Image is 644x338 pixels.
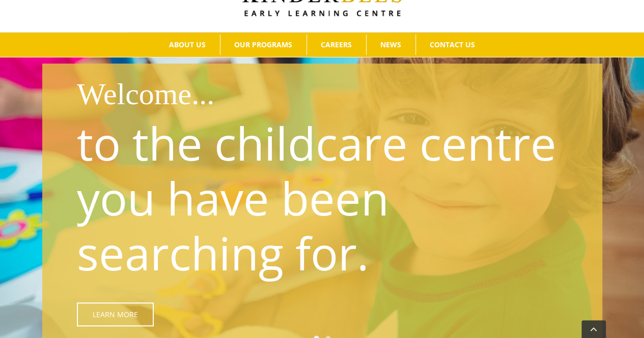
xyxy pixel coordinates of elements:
[155,35,220,55] a: ABOUT US
[77,73,595,115] h1: Welcome...
[234,41,292,48] span: OUR PROGRAMS
[93,310,138,319] span: Learn More
[307,35,366,55] a: CAREERS
[321,41,352,48] span: CAREERS
[220,35,306,55] a: OUR PROGRAMS
[77,115,573,280] p: to the childcare centre you have been searching for.
[380,41,401,48] span: NEWS
[169,41,206,48] span: ABOUT US
[367,35,415,55] a: NEWS
[430,41,475,48] span: CONTACT US
[416,35,489,55] a: CONTACT US
[77,302,154,326] a: Learn More
[15,33,629,57] nav: Main Menu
